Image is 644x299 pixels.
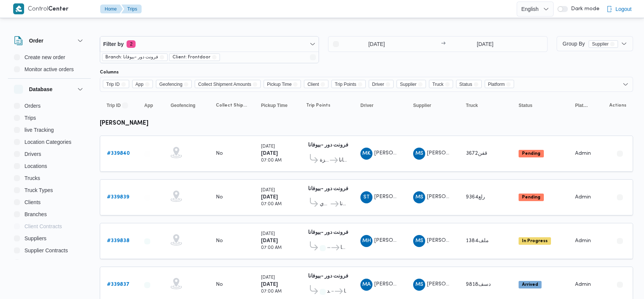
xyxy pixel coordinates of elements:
[448,37,523,52] input: Press the down key to open a popover containing a calendar.
[415,191,423,203] span: MS
[410,99,455,111] button: Supplier
[11,256,88,268] button: Devices
[413,279,425,291] div: Muhammad Slah Abadalltaif Alshrif
[104,99,134,111] button: Trip IDSorted in descending order
[24,53,65,62] span: Create new order
[11,148,88,160] button: Drivers
[261,159,282,163] small: 07:00 AM
[413,235,425,247] div: Muhammad Slah Abadalltaif Alshrif
[506,82,511,87] button: Remove Platform from selection in this group
[320,200,330,209] span: قسم المعادي
[306,102,330,108] span: Trip Points
[216,238,223,244] div: No
[24,162,47,171] span: Locations
[24,65,74,74] span: Monitor active orders
[8,100,91,263] div: Database
[121,82,126,87] button: Remove Trip ID from selection in this group
[572,99,592,111] button: Platform
[24,149,41,159] span: Drivers
[107,236,130,246] a: #339838
[372,80,384,88] span: Driver
[463,99,508,111] button: Truck
[132,80,153,88] span: App
[8,51,91,78] div: Order
[24,222,62,231] span: Client Contracts
[24,113,36,122] span: Trips
[522,282,538,287] b: Arrived
[267,80,291,88] span: Pickup Time
[24,234,46,243] span: Suppliers
[575,282,591,287] span: Admin
[519,281,542,288] span: Arrived
[264,80,301,88] span: Pickup Time
[106,80,120,88] span: Trip ID
[456,80,482,88] span: Status
[432,80,444,88] span: Truck
[216,194,223,201] div: No
[24,186,53,195] span: Truck Types
[11,136,88,148] button: Location Categories
[427,151,470,156] span: [PERSON_NAME]
[171,102,195,108] span: Geofencing
[445,82,450,87] button: Remove Truck from selection in this group
[459,80,472,88] span: Status
[568,6,600,12] span: Dark mode
[466,195,485,200] span: رلع9364
[102,53,168,61] span: Branch: فرونت دور -بيوفانا
[11,51,88,63] button: Create new order
[253,82,257,87] button: Remove Collect Shipment Amounts from selection in this group
[11,184,88,196] button: Truck Types
[374,238,429,243] span: [PERSON_NAME] غلاب
[589,40,618,48] span: Supplier
[331,80,366,88] span: Trip Points
[105,54,158,61] span: Branch: فرونت دور -بيوفانا
[258,99,296,111] button: Pickup Time
[107,149,130,158] a: #339840
[107,195,129,200] b: # 339839
[261,238,278,243] b: [DATE]
[169,53,220,61] span: Client: Frontdoor
[11,63,88,75] button: Monitor active orders
[519,150,544,157] span: Pending
[308,230,348,235] b: فرونت دور -بيوفانا
[614,235,626,247] button: Actions
[400,80,417,88] span: Supplier
[623,81,629,87] button: Open list of options
[413,148,425,160] div: Muhammad Slah Abadalltaif Alshrif
[14,85,85,94] button: Database
[340,243,347,252] span: فرونت دور -بيوفانا
[100,121,148,126] b: [PERSON_NAME]
[575,238,591,243] span: Admin
[429,80,453,88] span: Truck
[466,151,487,156] span: قفن3672
[557,36,633,51] button: Group BySupplierremove selected entity
[261,282,278,287] b: [DATE]
[362,279,371,291] span: MA
[360,191,372,203] div: Saaid Throt Mahmood Radhwan
[261,145,275,149] small: [DATE]
[293,82,298,87] button: Remove Pickup Time from selection in this group
[261,246,282,250] small: 07:00 AM
[100,69,119,75] label: Columns
[522,151,540,156] b: Pending
[522,239,548,243] b: In Progress
[418,82,423,87] button: Remove Supplier from selection in this group
[413,102,431,108] span: Supplier
[159,80,182,88] span: Geofencing
[340,200,347,209] span: فرونت دور -بيوفانا
[575,151,591,156] span: Admin
[145,82,150,87] button: Remove App from selection in this group
[386,82,390,87] button: Remove Driver from selection in this group
[11,244,88,256] button: Supplier Contracts
[261,188,275,192] small: [DATE]
[127,40,136,48] span: 2 active filters
[24,101,41,110] span: Orders
[369,80,394,88] span: Driver
[474,82,478,87] button: Remove Status from selection in this group
[328,37,414,52] input: Press the down key to open a popover containing a calendar.
[261,290,282,294] small: 07:00 AM
[24,174,40,183] span: Trucks
[261,102,287,108] span: Pickup Time
[11,100,88,112] button: Orders
[320,156,329,165] span: قسم الجيزة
